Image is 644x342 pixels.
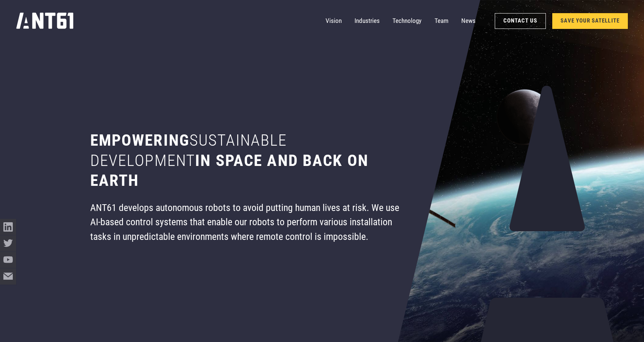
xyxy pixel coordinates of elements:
[90,131,287,170] span: sustainable development
[435,13,449,29] a: Team
[326,13,342,29] a: Vision
[16,10,73,32] a: home
[355,13,380,29] a: Industries
[495,13,546,29] a: Contact Us
[552,13,628,29] a: SAVE YOUR SATELLITE
[90,130,401,191] h1: Empowering in space and back on earth
[392,13,421,29] a: Technology
[90,200,401,244] div: ANT61 develops autonomous robots to avoid putting human lives at risk. We use AI-based control sy...
[461,13,476,29] a: News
